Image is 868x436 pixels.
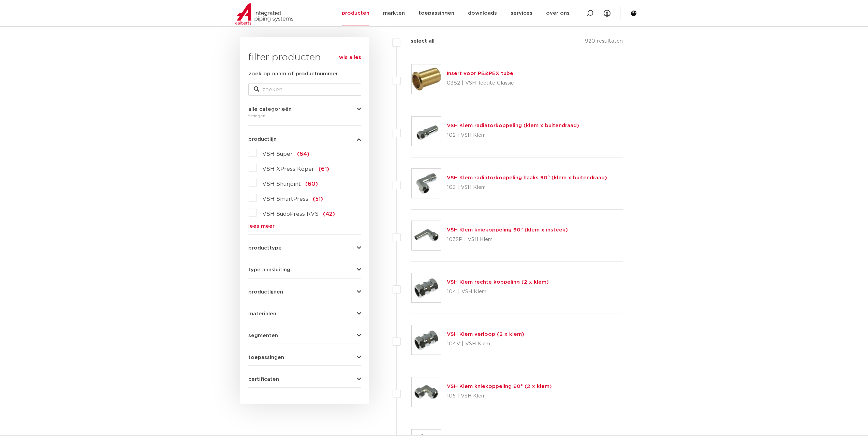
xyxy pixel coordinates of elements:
[447,234,568,245] p: 103SP | VSH Klem
[412,377,441,407] img: Thumbnail for VSH Klem kniekoppeling 90° (2 x klem)
[248,355,361,360] button: toepassingen
[412,273,441,302] img: Thumbnail for VSH Klem rechte koppeling (2 x klem)
[248,267,290,272] span: type aansluiting
[447,391,552,402] p: 105 | VSH Klem
[305,181,318,187] span: (60)
[447,280,549,285] a: VSH Klem rechte koppeling (2 x klem)
[447,384,552,389] a: VSH Klem kniekoppeling 90° (2 x klem)
[248,51,361,64] h3: filter producten
[262,181,301,187] span: VSH Shurjoint
[313,196,323,202] span: (51)
[400,37,435,45] label: select all
[248,311,361,316] button: materialen
[412,221,441,250] img: Thumbnail for VSH Klem kniekoppeling 90° (klem x insteek)
[248,112,361,120] div: fittingen
[248,245,361,251] button: producttype
[585,37,623,48] p: 920 resultaten
[248,333,361,338] button: segmenten
[248,377,279,382] span: certificaten
[262,151,293,157] span: VSH Super
[412,325,441,355] img: Thumbnail for VSH Klem verloop (2 x klem)
[412,117,441,146] img: Thumbnail for VSH Klem radiatorkoppeling (klem x buitendraad)
[412,64,441,94] img: Thumbnail for Insert voor PB&PEX tube
[248,333,278,338] span: segmenten
[248,289,283,295] span: productlijnen
[248,311,276,316] span: materialen
[248,267,361,272] button: type aansluiting
[248,289,361,295] button: productlijnen
[262,211,319,217] span: VSH SudoPress RVS
[447,175,607,180] a: VSH Klem radiatorkoppeling haaks 90° (klem x buitendraad)
[447,123,579,128] a: VSH Klem radiatorkoppeling (klem x buitendraad)
[248,107,292,112] span: alle categorieën
[248,245,282,251] span: producttype
[248,377,361,382] button: certificaten
[248,355,284,360] span: toepassingen
[297,151,309,157] span: (64)
[262,196,308,202] span: VSH SmartPress
[447,332,524,337] a: VSH Klem verloop (2 x klem)
[319,166,329,172] span: (61)
[248,107,361,112] button: alle categorieën
[248,137,361,142] button: productlijn
[323,211,335,217] span: (42)
[248,84,361,96] input: zoeken
[248,70,338,78] label: zoek op naam of productnummer
[248,137,277,142] span: productlijn
[447,78,514,89] p: 0382 | VSH Tectite Classic
[412,169,441,198] img: Thumbnail for VSH Klem radiatorkoppeling haaks 90° (klem x buitendraad)
[339,54,361,62] a: wis alles
[447,130,579,141] p: 102 | VSH Klem
[447,286,549,297] p: 104 | VSH Klem
[262,166,314,172] span: VSH XPress Koper
[447,182,607,193] p: 103 | VSH Klem
[447,227,568,232] a: VSH Klem kniekoppeling 90° (klem x insteek)
[248,224,361,229] a: lees meer
[447,71,513,76] a: Insert voor PB&PEX tube
[447,339,524,349] p: 104V | VSH Klem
